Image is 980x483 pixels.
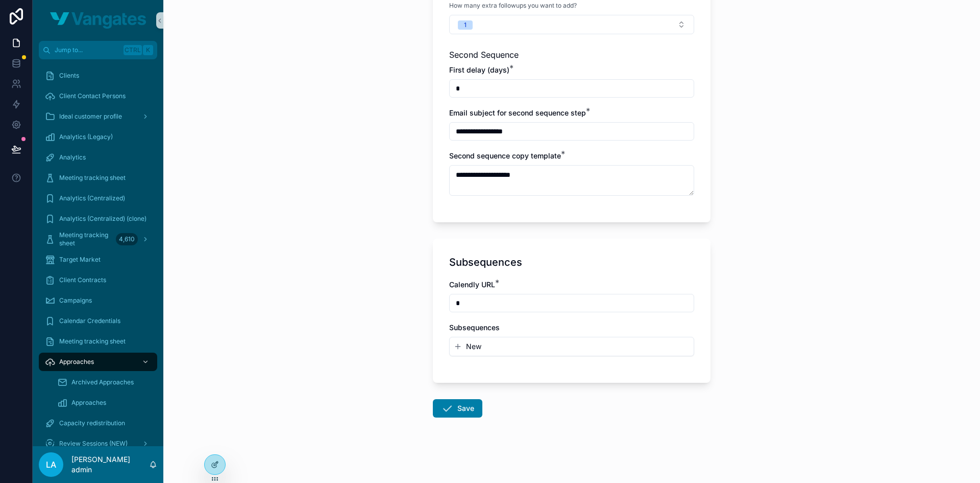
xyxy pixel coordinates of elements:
span: Review Sessions (NEW) [59,440,128,448]
div: 1 [464,20,467,30]
span: Client Contracts [59,276,106,284]
button: Jump to...CtrlK [39,41,157,59]
span: Email subject for second sequence step [449,108,586,117]
h1: Subsequences [449,255,522,269]
span: Calendly URL [449,280,495,289]
span: Clients [59,72,79,80]
span: Subsequences [449,323,500,332]
img: App logo [50,12,146,29]
a: Approaches [51,394,157,412]
a: Analytics [39,148,157,167]
p: [PERSON_NAME] admin [71,454,149,475]
span: Second Sequence [449,50,519,60]
span: Approaches [71,399,106,407]
span: Ctrl [124,45,142,55]
div: scrollable content [33,59,163,446]
span: Second sequence copy template [449,151,561,160]
span: Calendar Credentials [59,317,120,325]
a: Client Contracts [39,271,157,289]
span: Capacity redistribution [59,419,125,427]
span: Meeting tracking sheet [59,231,112,247]
a: Ideal customer profile [39,107,157,126]
span: New [466,341,481,352]
button: Select Button [449,15,694,34]
a: Meeting tracking sheet [39,332,157,351]
span: Analytics (Centralized) [59,194,125,202]
span: Ideal customer profile [59,112,122,121]
span: Analytics (Legacy) [59,133,113,141]
span: Analytics [59,153,86,162]
span: K [144,46,152,54]
span: Meeting tracking sheet [59,174,126,182]
span: Approaches [59,358,94,366]
button: New [454,341,690,352]
a: Clients [39,66,157,85]
a: Approaches [39,353,157,371]
span: Client Contact Persons [59,92,126,100]
a: Analytics (Centralized) (clone) [39,210,157,228]
span: la [46,458,56,471]
span: Jump to... [55,46,119,54]
a: Archived Approaches [51,373,157,392]
a: Meeting tracking sheet [39,169,157,187]
div: 4,610 [116,233,138,245]
a: Campaigns [39,291,157,310]
a: Calendar Credentials [39,312,157,330]
a: Client Contact Persons [39,87,157,105]
a: Meeting tracking sheet4,610 [39,230,157,248]
span: Target Market [59,256,101,264]
button: Save [433,399,482,418]
a: Analytics (Legacy) [39,128,157,146]
a: Analytics (Centralized) [39,189,157,208]
span: How many extra followups you want to add? [449,2,577,10]
span: First delay (days) [449,65,509,74]
a: Target Market [39,250,157,269]
span: Archived Approaches [71,378,134,386]
a: Review Sessions (NEW) [39,434,157,453]
span: Analytics (Centralized) (clone) [59,215,146,223]
a: Capacity redistribution [39,414,157,432]
span: Campaigns [59,296,92,305]
span: Meeting tracking sheet [59,337,126,346]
